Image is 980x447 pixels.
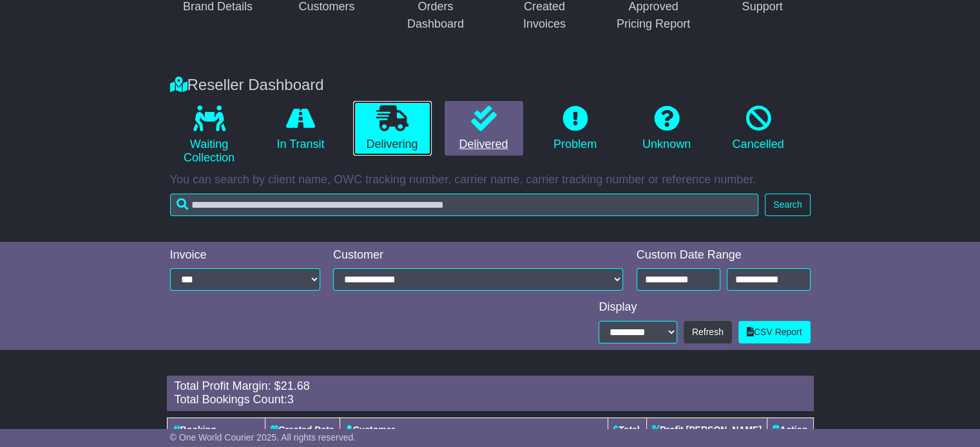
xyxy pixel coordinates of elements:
a: Waiting Collection [170,101,249,170]
div: Reseller Dashboard [164,76,817,95]
a: Cancelled [719,101,798,156]
div: Customer [333,248,624,262]
a: Unknown [628,101,706,156]
div: Invoice [170,248,321,262]
button: Search [765,194,810,216]
th: Profit [PERSON_NAME] [647,417,767,442]
div: Custom Date Range [637,248,811,262]
th: Customer [340,417,608,442]
span: 21.68 [281,379,310,392]
th: Action [767,417,813,442]
a: CSV Report [738,321,811,343]
a: Delivering [353,101,432,156]
button: Refresh [684,321,732,343]
th: Created Date [265,417,340,442]
div: Display [599,300,810,315]
span: © One World Courier 2025. All rights reserved. [170,432,356,442]
div: Total Profit Margin: $ [175,379,806,394]
div: Total Bookings Count: [175,393,806,407]
a: Problem [536,101,615,156]
a: Delivered [445,101,523,156]
span: 3 [287,393,294,406]
a: In Transit [262,101,340,156]
th: Total [608,417,647,442]
p: You can search by client name, OWC tracking number, carrier name, carrier tracking number or refe... [170,173,811,187]
th: Booking [167,417,265,442]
